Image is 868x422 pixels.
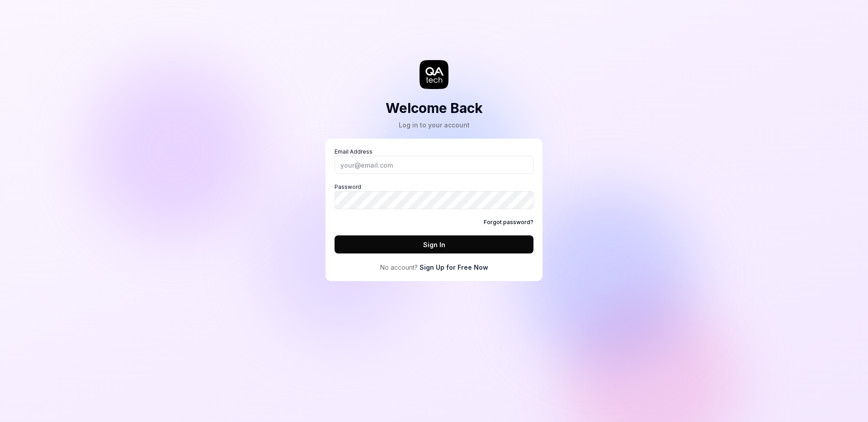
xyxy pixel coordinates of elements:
input: Email Address [335,156,533,174]
span: No account? [380,263,418,272]
label: Password [335,183,533,209]
input: Password [335,191,533,209]
a: Sign Up for Free Now [420,263,488,272]
h2: Welcome Back [386,98,483,118]
div: Log in to your account [386,120,483,130]
a: Forgot password? [484,218,533,226]
label: Email Address [335,148,533,174]
button: Sign In [335,235,533,253]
